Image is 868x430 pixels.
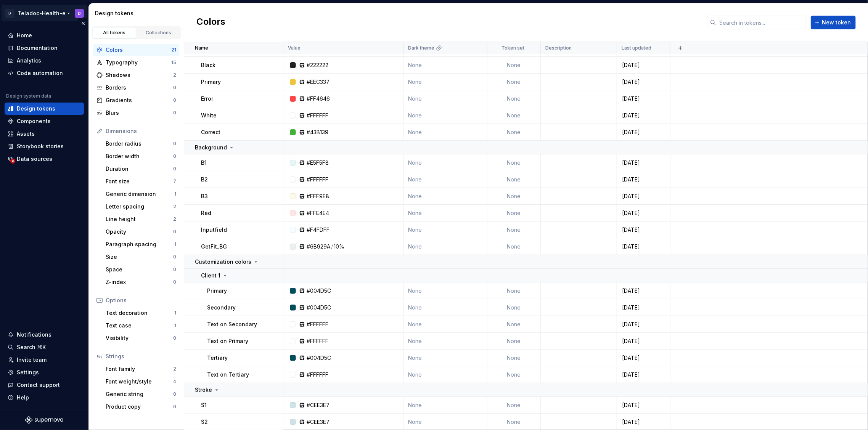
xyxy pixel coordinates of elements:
div: Invite team [17,356,47,364]
div: [DATE] [617,226,670,234]
td: None [403,221,487,238]
p: Background [195,144,227,151]
a: Visibility0 [103,332,179,344]
div: Visibility [106,334,173,342]
div: Generic dimension [106,190,174,198]
div: #FFFFFF [307,321,328,328]
td: None [487,316,541,333]
div: D [78,10,81,16]
div: [DATE] [617,304,670,311]
td: None [403,397,487,414]
a: Design tokens [5,103,84,115]
a: Home [5,29,84,42]
div: Teladoc-Health-e [18,10,66,17]
p: S2 [201,418,208,426]
div: Opacity [106,228,173,236]
a: Text case1 [103,319,179,332]
a: Code automation [5,67,84,79]
a: Components [5,115,84,127]
td: None [487,74,541,90]
a: Border width0 [103,150,179,162]
div: Design tokens [95,10,181,17]
div: Assets [17,130,35,138]
div: [DATE] [617,337,670,345]
div: [DATE] [617,112,670,119]
p: Value [288,45,301,51]
div: Search ⌘K [17,343,46,351]
div: Size [106,253,173,261]
div: 1 [174,191,176,197]
div: [DATE] [617,61,670,69]
div: [DATE] [617,78,670,86]
p: Error [201,95,213,103]
div: #E5F5F8 [307,159,329,167]
td: None [403,74,487,90]
div: #FF4646 [307,95,330,103]
div: Design tokens [17,105,55,112]
div: Design system data [6,93,51,99]
a: Font weight/style4 [103,375,179,388]
td: None [403,205,487,221]
div: 0 [173,254,176,260]
a: Paragraph spacing1 [103,238,179,250]
div: Dimensions [106,127,176,135]
div: Text decoration [106,309,174,317]
div: 0 [173,391,176,397]
div: #FFFFFF [307,371,328,379]
td: None [487,397,541,414]
div: Contact support [17,381,60,389]
div: 0 [173,266,176,273]
p: Description [545,45,572,51]
div: 0 [173,279,176,285]
p: Client 1 [201,272,220,279]
div: [DATE] [617,95,670,103]
div: Duration [106,165,173,173]
button: Notifications [5,329,84,341]
a: Invite team [5,354,84,366]
div: 0 [173,97,176,103]
button: Help [5,391,84,404]
div: All tokens [95,30,133,36]
div: #FFFFFF [307,112,328,119]
td: None [403,299,487,316]
div: 4 [173,379,176,385]
a: Analytics [5,55,84,67]
p: Text on Secondary [207,321,257,328]
div: 0 [173,404,176,410]
p: Token set [502,45,525,51]
div: Border width [106,152,173,160]
button: New token [811,16,856,29]
div: [DATE] [617,287,670,295]
a: Data sources [5,153,84,165]
a: Storybook stories [5,140,84,152]
div: Storybook stories [17,143,64,150]
div: Help [17,394,29,401]
a: Letter spacing2 [103,201,179,213]
button: Contact support [5,379,84,391]
div: Analytics [17,57,41,64]
td: None [487,188,541,205]
a: Documentation [5,42,84,54]
a: Generic dimension1 [103,188,179,200]
svg: Supernova Logo [25,416,63,424]
a: Text decoration1 [103,307,179,319]
div: [DATE] [617,418,670,426]
td: None [487,124,541,141]
div: Borders [106,84,173,91]
div: Font weight/style [106,378,173,385]
div: Line height [106,215,173,223]
p: White [201,112,217,119]
span: New token [822,19,851,26]
a: Generic string0 [103,388,179,400]
a: Size0 [103,251,179,263]
p: Primary [207,287,227,295]
div: #FFFFFF [307,176,328,183]
button: Collapse sidebar [78,18,88,29]
a: Colors21 [93,44,179,56]
input: Search in tokens... [716,16,806,29]
a: Duration0 [103,163,179,175]
td: None [487,57,541,74]
div: Code automation [17,69,63,77]
a: Typography15 [93,56,179,69]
